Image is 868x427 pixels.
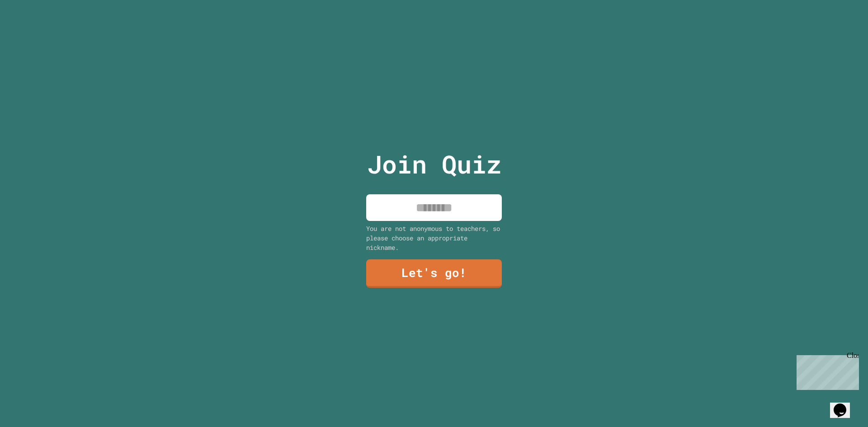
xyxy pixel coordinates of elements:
[793,352,859,390] iframe: chat widget
[4,4,62,57] div: Chat with us now!Close
[830,391,859,418] iframe: chat widget
[367,145,501,183] p: Join Quiz
[366,224,502,252] div: You are not anonymous to teachers, so please choose an appropriate nickname.
[366,259,502,288] a: Let's go!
